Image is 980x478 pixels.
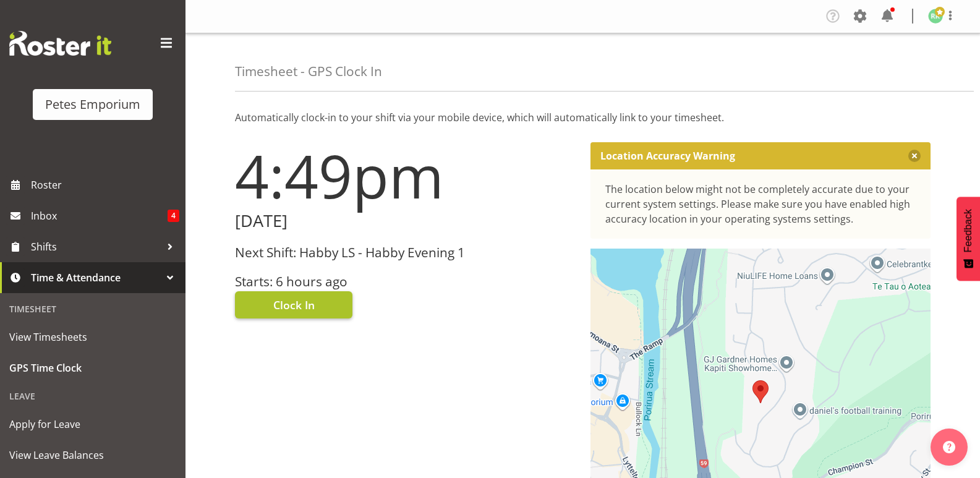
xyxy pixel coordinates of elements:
p: Automatically clock-in to your shift via your mobile device, which will automatically link to you... [235,110,931,125]
a: Apply for Leave [3,409,182,440]
button: Close message [908,150,921,162]
span: Feedback [963,209,974,252]
div: Timesheet [3,296,182,322]
button: Feedback - Show survey [957,197,980,281]
a: View Timesheets [3,322,182,352]
span: GPS Time Clock [9,359,176,377]
h2: [DATE] [235,211,576,231]
span: Time & Attendance [31,268,161,287]
a: GPS Time Clock [3,352,182,383]
h1: 4:49pm [235,142,576,209]
a: View Leave Balances [3,440,182,471]
span: View Timesheets [9,328,176,346]
span: Shifts [31,237,161,256]
h3: Next Shift: Habby LS - Habby Evening 1 [235,245,576,260]
div: The location below might not be completely accurate due to your current system settings. Please m... [605,182,916,226]
span: Clock In [273,297,315,313]
div: Petes Emporium [45,95,140,114]
div: Leave [3,383,182,409]
h3: Starts: 6 hours ago [235,275,576,289]
h4: Timesheet - GPS Clock In [235,64,382,79]
img: ruth-robertson-taylor722.jpg [928,9,943,23]
button: Clock In [235,291,352,318]
span: 4 [168,210,179,222]
span: Roster [31,176,179,194]
span: Inbox [31,207,168,225]
span: Apply for Leave [9,415,176,433]
img: Rosterit website logo [9,31,111,56]
p: Location Accuracy Warning [600,150,735,162]
img: help-xxl-2.png [943,441,955,453]
span: View Leave Balances [9,446,176,464]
